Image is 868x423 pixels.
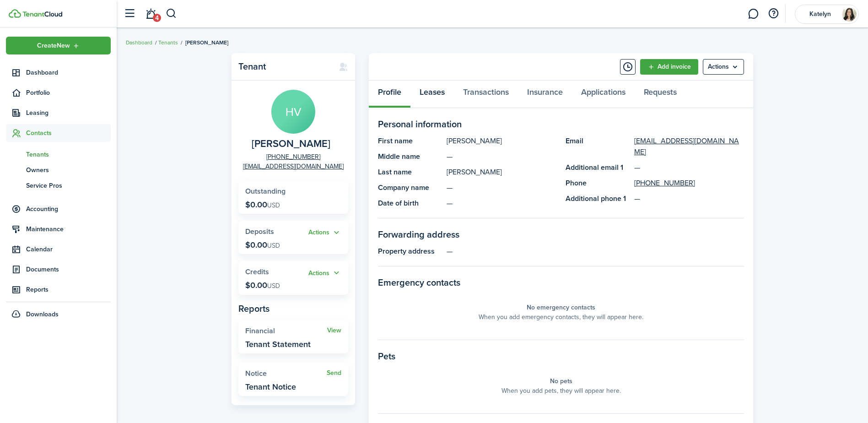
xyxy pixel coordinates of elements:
panel-main-title: Middle name [378,151,442,162]
a: Insurance [518,81,572,108]
a: [PHONE_NUMBER] [634,178,695,189]
button: Open menu [703,59,744,75]
widget-stats-description: Tenant Notice [245,382,296,391]
a: Send [327,369,341,377]
span: 4 [153,14,161,22]
button: Search [166,6,177,22]
span: Credits [245,266,269,277]
button: Timeline [620,59,636,75]
p: $0.00 [245,281,280,290]
span: Leasing [26,108,111,118]
a: Tenants [158,38,178,47]
panel-main-title: Phone [566,178,630,189]
a: Dashboard [6,64,111,81]
span: Service Pros [26,181,111,190]
span: Outstanding [245,186,286,196]
a: Owners [6,162,111,178]
span: Hannah Vasquez [252,138,330,150]
a: Applications [572,81,635,108]
avatar-text: HV [271,90,315,134]
button: Actions [308,268,341,278]
a: [EMAIL_ADDRESS][DOMAIN_NAME] [634,136,744,157]
span: USD [267,281,280,291]
panel-main-description: — [447,151,556,162]
panel-main-description: [PERSON_NAME] [447,136,556,146]
a: Dashboard [126,38,152,47]
span: Contacts [26,128,111,138]
p: $0.00 [245,240,280,249]
panel-main-title: Company name [378,182,442,193]
span: USD [267,201,280,210]
panel-main-placeholder-title: No pets [550,376,572,386]
span: Tenants [26,150,111,159]
a: Messaging [744,2,762,26]
button: Open sidebar [121,5,138,22]
panel-main-placeholder-description: When you add pets, they will appear here. [501,386,621,396]
button: Open menu [308,268,341,278]
a: Transactions [454,81,518,108]
widget-stats-title: Financial [245,327,327,335]
panel-main-description: — [447,246,744,257]
span: Accounting [26,204,111,214]
a: Leases [410,81,454,108]
panel-main-title: Property address [378,246,442,257]
button: Open menu [308,228,341,238]
span: Katelyn [802,11,838,17]
panel-main-title: Tenant [238,61,329,72]
panel-main-description: — [447,182,556,193]
span: Calendar [26,244,111,254]
panel-main-placeholder-title: No emergency contacts [527,303,595,312]
widget-stats-title: Notice [245,369,327,378]
widget-stats-description: Tenant Statement [245,340,311,349]
span: Dashboard [26,68,111,77]
span: Owners [26,165,111,175]
panel-main-title: Last name [378,167,442,178]
p: $0.00 [245,200,280,209]
panel-main-title: Email [566,136,630,157]
a: Requests [635,81,686,108]
span: Documents [26,265,111,274]
panel-main-subtitle: Reports [238,302,348,315]
a: [PHONE_NUMBER] [266,152,320,162]
span: Downloads [26,309,59,319]
a: Add invoice [640,59,698,75]
panel-main-description: — [447,198,556,209]
panel-main-title: Date of birth [378,198,442,209]
span: Deposits [245,226,274,237]
span: Reports [26,285,111,294]
img: Katelyn [842,7,857,22]
span: Maintenance [26,224,111,234]
span: [PERSON_NAME] [185,38,228,47]
panel-main-title: Additional email 1 [566,162,630,173]
a: [EMAIL_ADDRESS][DOMAIN_NAME] [243,162,344,171]
button: Open menu [6,37,111,54]
a: Reports [6,281,111,298]
panel-main-title: Additional phone 1 [566,193,630,204]
button: Actions [308,228,341,238]
panel-main-title: First name [378,136,442,146]
a: Notifications [142,2,159,26]
panel-main-placeholder-description: When you add emergency contacts, they will appear here. [479,312,643,322]
img: TenantCloud [9,9,21,18]
button: Open resource center [766,6,781,22]
img: TenantCloud [22,11,62,17]
a: View [327,327,341,334]
a: Service Pros [6,178,111,193]
span: Create New [37,43,70,49]
panel-main-section-title: Personal information [378,117,744,131]
panel-main-section-title: Pets [378,349,744,363]
menu-btn: Actions [703,59,744,75]
a: Tenants [6,146,111,162]
panel-main-section-title: Emergency contacts [378,276,744,289]
span: Portfolio [26,88,111,98]
span: USD [267,241,280,250]
panel-main-section-title: Forwarding address [378,228,744,241]
panel-main-description: [PERSON_NAME] [447,167,556,178]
